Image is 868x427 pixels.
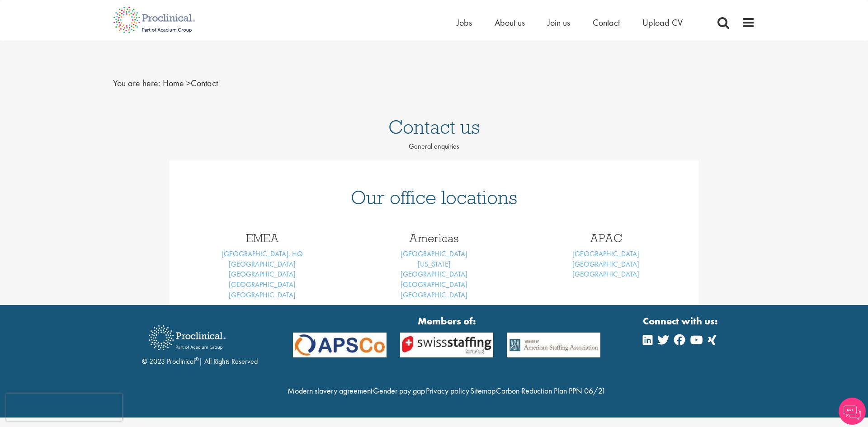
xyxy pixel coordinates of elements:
a: Contact [593,17,620,28]
h3: EMEA [183,232,341,244]
a: [GEOGRAPHIC_DATA] [401,290,467,300]
a: [GEOGRAPHIC_DATA] [572,259,639,269]
a: About us [495,17,525,28]
a: [GEOGRAPHIC_DATA] [229,259,296,269]
iframe: reCAPTCHA [6,394,122,421]
span: Contact [163,77,218,89]
a: Gender pay gap [373,385,425,396]
img: Proclinical Recruitment [142,319,232,357]
h3: APAC [527,232,685,244]
span: You are here: [113,77,160,89]
img: Chatbot [839,398,866,425]
img: APSCo [286,333,393,357]
a: Privacy policy [426,385,469,396]
h1: Our office locations [183,188,685,207]
strong: Connect with us: [643,314,720,328]
a: breadcrumb link to Home [163,77,184,89]
a: Upload CV [642,17,683,28]
a: Carbon Reduction Plan PPN 06/21 [496,385,606,396]
a: Jobs [457,17,472,28]
div: © 2023 Proclinical | All Rights Reserved [142,319,258,367]
a: [GEOGRAPHIC_DATA], HQ [222,249,303,258]
strong: Members of: [293,314,600,328]
a: [GEOGRAPHIC_DATA] [229,280,296,289]
a: [GEOGRAPHIC_DATA] [401,269,467,279]
a: [GEOGRAPHIC_DATA] [401,280,467,289]
img: APSCo [393,333,500,357]
a: Sitemap [470,385,495,396]
a: Join us [547,17,570,28]
sup: ® [195,356,199,363]
span: > [186,77,191,89]
a: [GEOGRAPHIC_DATA] [229,290,296,300]
a: [GEOGRAPHIC_DATA] [572,269,639,279]
h3: Americas [355,232,513,244]
a: Modern slavery agreement [288,385,373,396]
a: [GEOGRAPHIC_DATA] [572,249,639,258]
a: [GEOGRAPHIC_DATA] [229,269,296,279]
a: [US_STATE] [418,259,451,269]
a: [GEOGRAPHIC_DATA] [401,249,467,258]
img: APSCo [500,333,607,357]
